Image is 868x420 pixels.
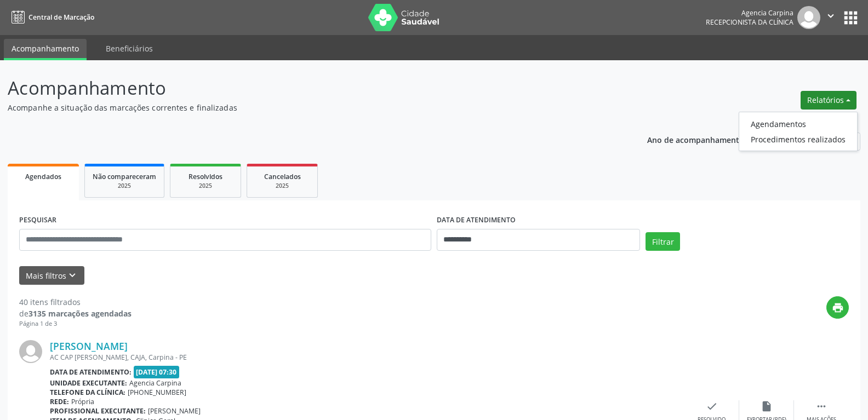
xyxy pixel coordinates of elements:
label: PESQUISAR [19,212,56,229]
span: Central de Marcação [28,13,94,22]
p: Acompanhamento [8,74,604,102]
b: Profissional executante: [50,406,146,416]
i: insert_drive_file [761,400,773,412]
button: Relatórios [801,91,856,110]
span: Não compareceram [93,172,156,181]
button: print [826,296,849,319]
img: img [19,340,42,363]
div: AC CAP [PERSON_NAME], CAJA, Carpina - PE [50,353,684,362]
strong: 3135 marcações agendadas [28,308,132,319]
span: Agencia Carpina [129,378,181,388]
button: Mais filtroskeyboard_arrow_down [19,266,84,285]
ul: Relatórios [739,112,858,151]
span: Resolvidos [189,172,222,181]
span: Própria [71,397,94,406]
a: Central de Marcação [8,8,94,26]
p: Acompanhe a situação das marcações correntes e finalizadas [8,102,604,113]
div: Página 1 de 3 [19,319,132,329]
span: Recepcionista da clínica [706,18,793,27]
button:  [820,6,841,29]
img: img [797,6,820,29]
span: [PHONE_NUMBER] [128,388,186,397]
b: Rede: [50,397,69,406]
p: Ano de acompanhamento [647,133,744,146]
a: [PERSON_NAME] [50,340,128,352]
div: 40 itens filtrados [19,296,132,308]
span: Cancelados [264,172,301,181]
div: de [19,308,132,319]
b: Unidade executante: [50,378,127,388]
i: print [832,302,844,314]
span: Agendados [25,172,61,181]
a: Beneficiários [98,39,161,58]
span: [PERSON_NAME] [148,406,201,416]
button: Filtrar [646,232,680,251]
div: 2025 [93,182,156,190]
div: Agencia Carpina [706,8,793,18]
div: 2025 [178,182,233,190]
div: 2025 [255,182,310,190]
a: Procedimentos realizados [739,131,857,147]
i:  [825,10,837,22]
label: DATA DE ATENDIMENTO [437,212,516,229]
span: [DATE] 07:30 [134,366,180,378]
b: Data de atendimento: [50,367,132,377]
button: apps [841,8,860,27]
i: check [706,400,718,412]
i: keyboard_arrow_down [66,269,78,281]
a: Acompanhamento [4,39,87,60]
b: Telefone da clínica: [50,388,125,397]
a: Agendamentos [739,116,857,131]
i:  [815,400,827,412]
